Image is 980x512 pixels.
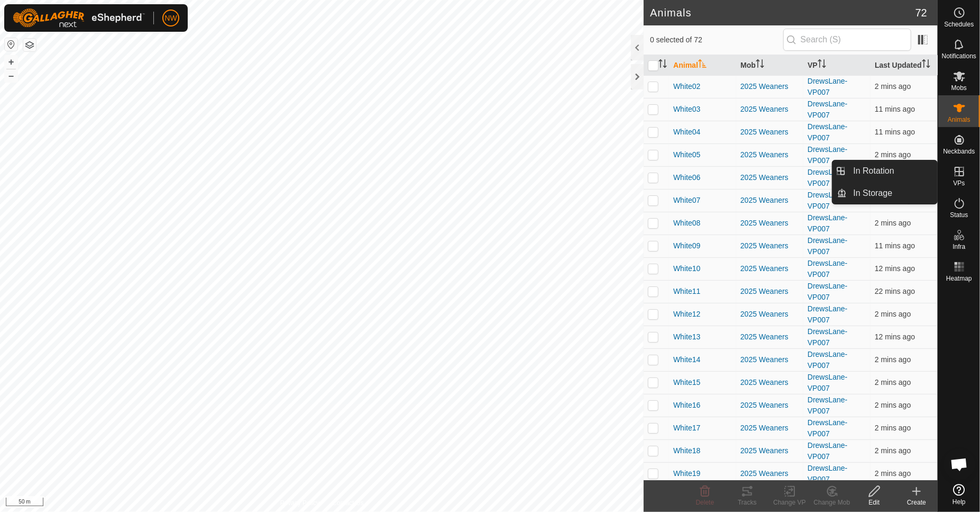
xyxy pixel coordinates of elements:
[922,61,930,69] p-sorticon: Activate to sort
[740,331,799,343] div: 2025 Weaners
[650,6,915,19] h2: Animals
[658,61,667,69] p-sorticon: Activate to sort
[808,373,847,392] a: DrewsLane-VP007
[808,327,847,347] a: DrewsLane-VP007
[5,38,17,51] button: Reset Map
[818,61,826,69] p-sorticon: Activate to sort
[740,423,799,434] div: 2025 Weaners
[650,34,783,46] span: 0 selected of 72
[332,498,363,508] a: Contact Us
[875,128,915,136] span: 9 Sept 2025, 1:53 pm
[847,183,938,204] a: In Storage
[740,172,799,183] div: 2025 Weaners
[808,282,847,301] a: DrewsLane-VP007
[875,401,911,409] span: 9 Sept 2025, 2:02 pm
[5,69,17,82] button: –
[948,116,970,123] span: Animals
[871,55,938,76] th: Last Updated
[808,350,847,370] a: DrewsLane-VP007
[943,148,975,155] span: Neckbands
[808,77,847,96] a: DrewsLane-VP007
[673,354,700,365] span: White14
[673,468,700,479] span: White19
[808,396,847,415] a: DrewsLane-VP007
[938,480,980,509] a: Help
[673,218,700,229] span: White08
[808,236,847,256] a: DrewsLane-VP007
[942,53,976,59] span: Notifications
[875,469,911,478] span: 9 Sept 2025, 2:02 pm
[740,218,799,229] div: 2025 Weaners
[808,259,847,279] a: DrewsLane-VP007
[853,498,895,507] div: Edit
[698,61,707,69] p-sorticon: Activate to sort
[726,498,768,507] div: Tracks
[803,55,871,76] th: VP
[952,244,965,250] span: Infra
[740,468,799,479] div: 2025 Weaners
[854,165,894,177] span: In Rotation
[808,304,847,324] a: DrewsLane-VP007
[740,309,799,320] div: 2025 Weaners
[875,264,915,273] span: 9 Sept 2025, 1:52 pm
[740,195,799,206] div: 2025 Weaners
[808,145,847,165] a: DrewsLane-VP007
[808,191,847,210] a: DrewsLane-VP007
[673,377,700,388] span: White15
[673,445,700,456] span: White18
[740,377,799,388] div: 2025 Weaners
[808,168,847,187] a: DrewsLane-VP007
[808,464,847,483] a: DrewsLane-VP007
[280,498,320,508] a: Privacy Policy
[740,240,799,251] div: 2025 Weaners
[673,240,700,251] span: White09
[944,448,975,480] div: Open chat
[673,286,700,297] span: White11
[756,61,764,69] p-sorticon: Activate to sort
[875,105,915,113] span: 9 Sept 2025, 1:52 pm
[875,241,915,250] span: 9 Sept 2025, 1:53 pm
[669,55,736,76] th: Animal
[808,213,847,233] a: DrewsLane-VP007
[740,149,799,160] div: 2025 Weaners
[875,287,915,295] span: 9 Sept 2025, 1:42 pm
[673,172,700,183] span: White06
[875,333,915,341] span: 9 Sept 2025, 1:52 pm
[673,400,700,411] span: White16
[740,400,799,411] div: 2025 Weaners
[808,122,847,142] a: DrewsLane-VP007
[768,498,811,507] div: Change VP
[952,499,966,505] span: Help
[740,127,799,138] div: 2025 Weaners
[847,160,938,182] a: In Rotation
[673,81,700,92] span: White02
[811,498,853,507] div: Change Mob
[783,29,911,51] input: Search (S)
[808,100,847,119] a: DrewsLane-VP007
[673,149,700,160] span: White05
[673,423,700,434] span: White17
[673,263,700,274] span: White10
[673,195,700,206] span: White07
[740,445,799,456] div: 2025 Weaners
[740,263,799,274] div: 2025 Weaners
[875,150,911,159] span: 9 Sept 2025, 2:02 pm
[950,212,968,218] span: Status
[895,498,938,507] div: Create
[875,424,911,432] span: 9 Sept 2025, 2:02 pm
[832,160,937,182] li: In Rotation
[736,55,803,76] th: Mob
[875,219,911,227] span: 9 Sept 2025, 2:01 pm
[808,418,847,438] a: DrewsLane-VP007
[875,446,911,455] span: 9 Sept 2025, 2:02 pm
[875,378,911,387] span: 9 Sept 2025, 2:02 pm
[740,104,799,115] div: 2025 Weaners
[951,85,967,91] span: Mobs
[740,354,799,365] div: 2025 Weaners
[953,180,965,186] span: VPs
[946,275,972,282] span: Heatmap
[673,331,700,343] span: White13
[673,104,700,115] span: White03
[808,441,847,461] a: DrewsLane-VP007
[854,187,893,200] span: In Storage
